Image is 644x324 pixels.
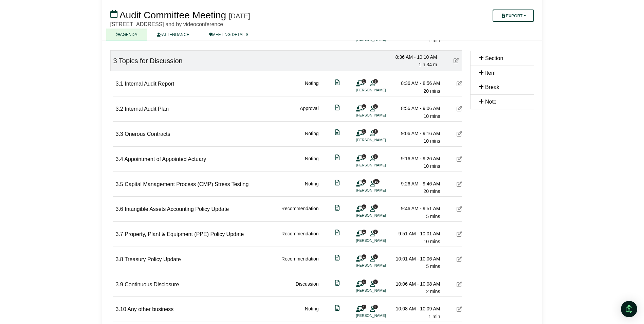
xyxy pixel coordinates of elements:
[116,106,123,112] span: 3.2
[428,314,440,319] span: 1 min
[423,163,440,169] span: 10 mins
[127,306,173,312] span: Any other business
[393,105,440,112] div: 8:56 AM - 9:06 AM
[423,113,440,119] span: 10 mins
[393,180,440,187] div: 9:26 AM - 9:46 AM
[373,230,378,234] span: 9
[356,137,407,143] li: [PERSON_NAME]
[493,10,534,22] button: Export
[356,112,407,118] li: [PERSON_NAME]
[296,280,319,295] div: Discussion
[305,155,318,170] div: Noting
[116,282,123,287] span: 3.9
[393,79,440,87] div: 8:36 AM - 8:56 AM
[393,130,440,137] div: 9:06 AM - 9:16 AM
[393,305,440,312] div: 10:08 AM - 10:09 AM
[393,155,440,162] div: 9:16 AM - 9:26 AM
[356,213,407,218] li: [PERSON_NAME]
[362,129,366,133] span: 1
[362,154,366,159] span: 1
[485,55,503,61] span: Section
[116,81,123,87] span: 3.1
[125,131,170,137] span: Onerous Contracts
[393,255,440,263] div: 10:01 AM - 10:06 AM
[362,230,366,234] span: 1
[419,62,437,67] span: 1 h 34 m
[373,154,378,159] span: 9
[393,280,440,288] div: 10:06 AM - 10:08 AM
[426,214,440,219] span: 5 mins
[356,313,407,319] li: [PERSON_NAME]
[281,255,319,270] div: Recommendation
[356,288,407,293] li: [PERSON_NAME]
[373,104,378,109] span: 9
[119,57,183,65] span: Topics for Discussion
[426,289,440,294] span: 2 mins
[373,129,378,133] span: 9
[362,204,366,209] span: 1
[125,206,229,212] span: Intangible Assets Accounting Policy Update
[281,230,319,245] div: Recommendation
[362,79,366,84] span: 1
[305,305,318,320] div: Noting
[356,187,407,193] li: [PERSON_NAME]
[125,256,181,262] span: Treasury Policy Update
[119,10,226,20] span: Audit Committee Meeting
[125,282,179,287] span: Continuous Disclosure
[116,131,123,137] span: 3.3
[373,280,378,284] span: 9
[199,29,258,40] a: MEETING DETAILS
[281,205,319,220] div: Recommendation
[393,230,440,237] div: 9:51 AM - 10:01 AM
[485,99,497,105] span: Note
[362,254,366,259] span: 1
[390,53,437,61] div: 8:36 AM - 10:10 AM
[116,306,126,312] span: 3.10
[362,104,366,109] span: 1
[423,138,440,144] span: 10 mins
[356,162,407,168] li: [PERSON_NAME]
[373,204,378,209] span: 9
[125,231,244,237] span: Property, Plant & Equipment (PPE) Policy Update
[393,205,440,212] div: 9:46 AM - 9:51 AM
[116,206,123,212] span: 3.6
[485,70,496,76] span: Item
[116,181,123,187] span: 3.5
[305,79,318,95] div: Noting
[356,238,407,244] li: [PERSON_NAME]
[485,84,499,90] span: Break
[373,179,380,184] span: 10
[125,106,169,112] span: Internal Audit Plan
[125,181,249,187] span: Capital Management Process (CMP) Stress Testing
[373,79,378,84] span: 9
[423,239,440,244] span: 10 mins
[362,305,366,309] span: 1
[428,38,440,43] span: 1 min
[106,29,147,40] a: AGENDA
[305,130,318,145] div: Noting
[373,305,378,309] span: 9
[125,81,174,87] span: Internal Audit Report
[116,231,123,237] span: 3.7
[356,263,407,268] li: [PERSON_NAME]
[362,179,366,184] span: 1
[147,29,199,40] a: ATTENDANCE
[362,280,366,284] span: 1
[426,264,440,269] span: 5 mins
[229,12,250,20] div: [DATE]
[356,87,407,93] li: [PERSON_NAME]
[116,256,123,262] span: 3.8
[110,21,223,27] span: [STREET_ADDRESS] and by videoconference
[621,301,637,317] div: Open Intercom Messenger
[423,88,440,94] span: 20 mins
[124,156,206,162] span: Appointment of Appointed Actuary
[305,180,318,195] div: Noting
[423,188,440,194] span: 20 mins
[373,254,378,259] span: 9
[300,105,318,120] div: Approval
[116,156,123,162] span: 3.4
[113,57,117,65] span: 3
